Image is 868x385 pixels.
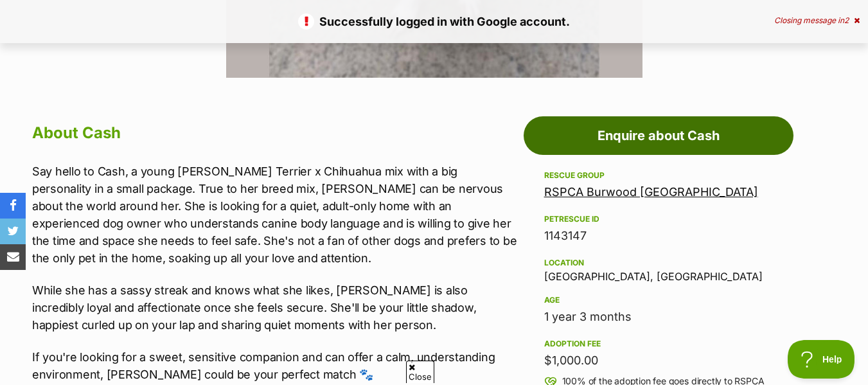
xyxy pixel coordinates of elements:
iframe: Help Scout Beacon - Open [788,340,855,379]
p: Say hello to Cash, a young [PERSON_NAME] Terrier x Chihuahua mix with a big personality in a smal... [32,163,517,267]
span: 2 [844,15,849,25]
h2: About Cash [32,119,517,147]
p: While she has a sassy streak and knows what she likes, [PERSON_NAME] is also incredibly loyal and... [32,282,517,334]
div: Adoption fee [544,339,773,349]
div: Age [544,295,773,305]
div: Rescue group [544,170,773,181]
div: $1,000.00 [544,352,773,370]
p: If you're looking for a sweet, sensitive companion and can offer a calm, understanding environmen... [32,348,517,383]
span: Close [406,361,434,383]
div: 1143147 [544,227,773,245]
a: Enquire about Cash [524,116,793,155]
div: [GEOGRAPHIC_DATA], [GEOGRAPHIC_DATA] [544,255,773,282]
p: Successfully logged in with Google account. [13,13,855,30]
div: PetRescue ID [544,214,773,224]
div: Closing message in [774,16,860,25]
a: RSPCA Burwood [GEOGRAPHIC_DATA] [544,185,758,199]
div: Location [544,258,773,268]
div: 1 year 3 months [544,308,773,326]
